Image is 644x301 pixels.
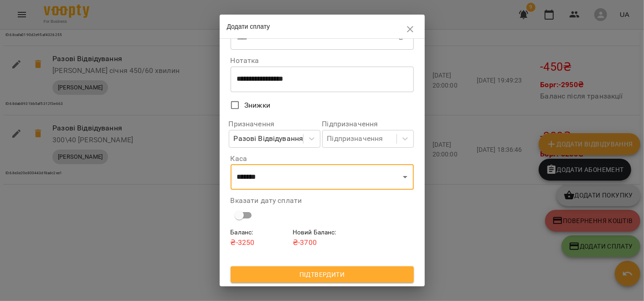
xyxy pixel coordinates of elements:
[293,228,351,238] h6: Новий Баланс :
[238,269,407,280] span: Підтвердити
[322,120,414,128] label: Підпризначення
[231,237,289,248] p: ₴ -3250
[231,266,414,283] button: Підтвердити
[244,100,270,111] span: Знижки
[231,155,414,162] label: Каса
[327,134,383,145] div: Підпризначення
[229,120,320,128] label: Призначення
[234,134,304,145] div: Разові Відвідування
[293,237,351,248] p: ₴ -3700
[227,23,270,30] span: Додати сплату
[231,57,414,64] label: Нотатка
[231,197,414,204] label: Вказати дату сплати
[231,228,289,238] h6: Баланс :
